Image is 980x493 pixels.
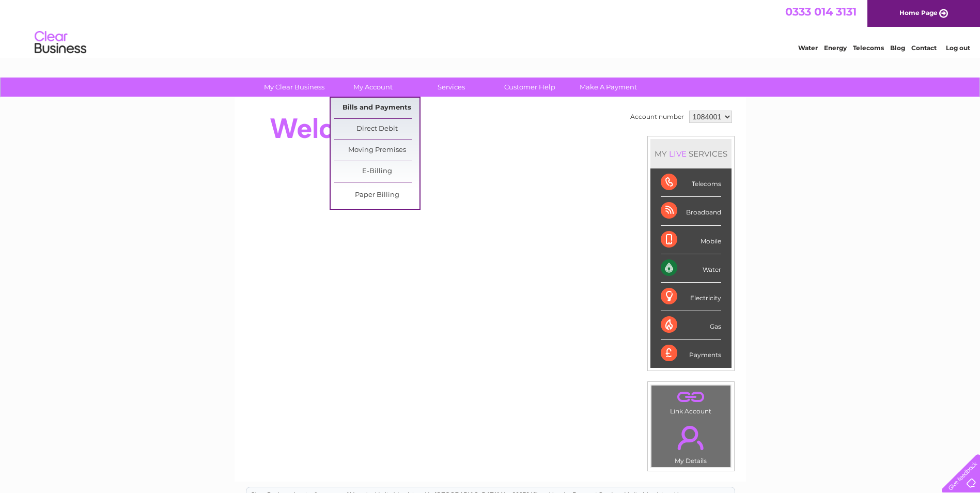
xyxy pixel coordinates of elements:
[650,139,732,168] div: MY SERVICES
[661,197,721,225] div: Broadband
[661,168,721,197] div: Telecoms
[566,78,651,97] a: Make A Payment
[651,385,731,418] td: Link Account
[628,108,687,126] td: Account number
[661,340,721,367] div: Payments
[824,44,847,52] a: Energy
[487,78,572,97] a: Customer Help
[246,6,735,50] div: Clear Business is a trading name of Verastar Limited (registered in [GEOGRAPHIC_DATA] No. 3667643...
[334,140,419,161] a: Moving Premises
[853,44,884,52] a: Telecoms
[661,254,721,283] div: Water
[409,78,494,97] a: Services
[785,5,857,18] a: 0333 014 3131
[661,226,721,254] div: Mobile
[911,44,937,52] a: Contact
[654,388,728,406] a: .
[661,283,721,311] div: Electricity
[661,311,721,340] div: Gas
[890,44,905,52] a: Blog
[334,185,419,206] a: Paper Billing
[651,417,731,468] td: My Details
[334,98,419,118] a: Bills and Payments
[330,78,415,97] a: My Account
[667,149,689,159] div: LIVE
[252,78,337,97] a: My Clear Business
[798,44,818,52] a: Water
[334,161,419,182] a: E-Billing
[946,44,970,52] a: Log out
[334,119,419,140] a: Direct Debit
[34,27,87,58] img: logo.png
[654,420,728,456] a: .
